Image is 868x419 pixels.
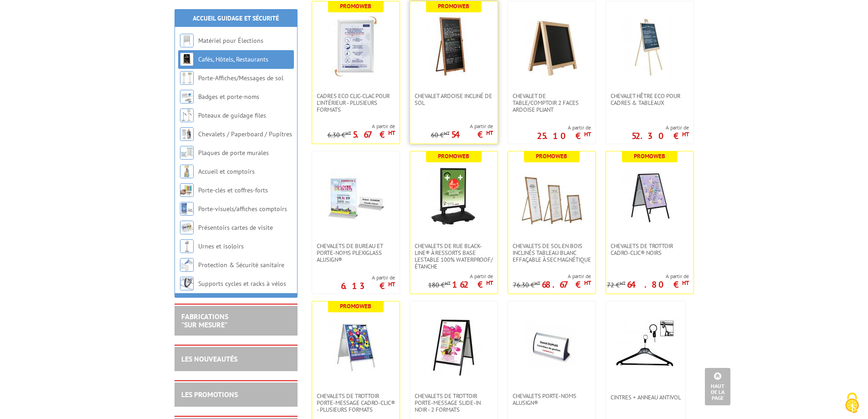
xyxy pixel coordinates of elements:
a: Badges et porte-noms [198,93,259,101]
a: Cafés, Hôtels, Restaurants [198,55,268,63]
b: Promoweb [340,2,371,10]
img: Cookies (fenêtre modale) [841,392,863,414]
img: Cadres Eco Clic-Clac pour l'intérieur - Plusieurs formats [324,15,388,79]
img: Chevalets de sol en bois inclinés tableau blanc effaçable à sec magnétique [520,165,584,229]
a: Protection & Sécurité sanitaire [198,261,284,269]
p: 68.67 € [542,282,591,287]
img: Porte-Affiches/Messages de sol [180,71,194,85]
span: Cadres Eco Clic-Clac pour l'intérieur - Plusieurs formats [317,93,395,113]
img: Porte-visuels/affiches comptoirs [180,202,194,216]
sup: HT [682,130,689,138]
p: 5.67 € [353,132,395,137]
img: Chevalet Ardoise incliné de sol [422,15,486,79]
a: Porte-visuels/affiches comptoirs [198,205,287,213]
span: Chevalet Ardoise incliné de sol [415,93,493,106]
sup: HT [444,130,450,136]
img: Chevalets de trottoir porte-message Slide-in Noir - 2 formats [422,315,486,379]
a: Matériel pour Élections [198,36,263,45]
a: LES PROMOTIONS [181,390,238,399]
p: 25.10 € [537,133,591,139]
span: Chevalet de Table/comptoir 2 faces Ardoise Pliant [513,93,591,113]
img: Plaques de porte murales [180,146,194,160]
p: 6.13 € [341,283,395,289]
sup: HT [584,279,591,287]
a: Accueil et comptoirs [198,167,255,176]
a: Chevalets de trottoir porte-message Cadro-Clic® - Plusieurs formats [312,393,400,413]
p: 72 € [607,282,626,289]
span: A partir de [632,124,689,131]
sup: HT [682,279,689,287]
a: Chevalet hêtre ECO pour cadres & tableaux [606,93,693,106]
img: Poteaux de guidage files [180,109,194,122]
a: Porte-clés et coffres-forts [198,186,268,194]
p: 54 € [451,132,493,137]
a: Chevalet de Table/comptoir 2 faces Ardoise Pliant [508,93,596,113]
a: Chevalets / Paperboard / Pupitres [198,130,292,138]
a: Porte-Affiches/Messages de sol [198,74,283,82]
span: A partir de [607,273,689,280]
img: Badges et porte-noms [180,90,194,103]
p: 64.80 € [627,282,689,287]
img: Matériel pour Élections [180,34,194,47]
sup: HT [486,129,493,137]
span: Chevalets de trottoir porte-message Slide-in Noir - 2 formats [415,393,493,413]
span: Cintres + anneau antivol [611,394,681,401]
span: Chevalets porte-noms AluSign® [513,393,591,406]
b: Promoweb [536,152,567,160]
a: Chevalets de trottoir Cadro-Clic® Noirs [606,243,693,256]
a: LES NOUVEAUTÉS [181,354,237,363]
img: Chevalets de trottoir Cadro-Clic® Noirs [618,165,682,229]
span: Chevalets de bureau et porte-noms Plexiglass AluSign® [317,243,395,263]
img: Chevalet hêtre ECO pour cadres & tableaux [618,15,682,79]
img: Chevalets / Paperboard / Pupitres [180,127,194,141]
img: Urnes et isoloirs [180,239,194,253]
button: Cookies (fenêtre modale) [836,388,868,419]
a: Chevalets de rue Black-Line® à ressorts base lestable 100% WATERPROOF/ Étanche [410,243,498,270]
p: 180 € [428,282,451,289]
a: Chevalets porte-noms AluSign® [508,393,596,406]
a: Poteaux de guidage files [198,111,266,119]
p: 60 € [431,132,450,139]
a: Haut de la page [705,368,730,405]
span: A partir de [431,123,493,130]
span: Chevalets de sol en bois inclinés tableau blanc effaçable à sec magnétique [513,243,591,263]
b: Promoweb [634,152,665,160]
sup: HT [388,280,395,288]
sup: HT [534,280,540,286]
span: A partir de [537,124,591,131]
sup: HT [620,280,626,286]
b: Promoweb [340,302,371,310]
sup: HT [584,130,591,138]
span: A partir de [428,273,493,280]
img: Cintres + anneau antivol [614,315,678,379]
img: Protection & Sécurité sanitaire [180,258,194,272]
a: Cintres + anneau antivol [606,394,685,401]
img: Chevalet de Table/comptoir 2 faces Ardoise Pliant [520,15,584,79]
img: Chevalets de rue Black-Line® à ressorts base lestable 100% WATERPROOF/ Étanche [422,165,486,229]
img: Chevalets porte-noms AluSign® [520,315,584,379]
img: Porte-clés et coffres-forts [180,183,194,197]
a: Supports cycles et racks à vélos [198,279,286,288]
p: 76.30 € [513,282,540,289]
a: FABRICATIONS"Sur Mesure" [181,312,228,329]
span: Chevalets de trottoir porte-message Cadro-Clic® - Plusieurs formats [317,393,395,413]
img: Supports cycles et racks à vélos [180,277,194,290]
a: Chevalet Ardoise incliné de sol [410,93,498,106]
sup: HT [445,280,451,286]
a: Accueil Guidage et Sécurité [193,14,279,22]
p: 162 € [452,282,493,287]
span: A partir de [341,274,395,281]
img: Chevalets de trottoir porte-message Cadro-Clic® - Plusieurs formats [324,315,388,379]
span: A partir de [513,273,591,280]
b: Promoweb [438,152,469,160]
sup: HT [388,129,395,137]
span: Chevalets de rue Black-Line® à ressorts base lestable 100% WATERPROOF/ Étanche [415,243,493,270]
a: Urnes et isoloirs [198,242,244,250]
span: Chevalets de trottoir Cadro-Clic® Noirs [611,243,689,256]
p: 52.30 € [632,133,689,139]
img: Chevalets de bureau et porte-noms Plexiglass AluSign® [324,165,388,229]
a: Présentoirs cartes de visite [198,223,273,232]
img: Présentoirs cartes de visite [180,221,194,234]
sup: HT [345,130,351,136]
img: Accueil et comptoirs [180,165,194,178]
